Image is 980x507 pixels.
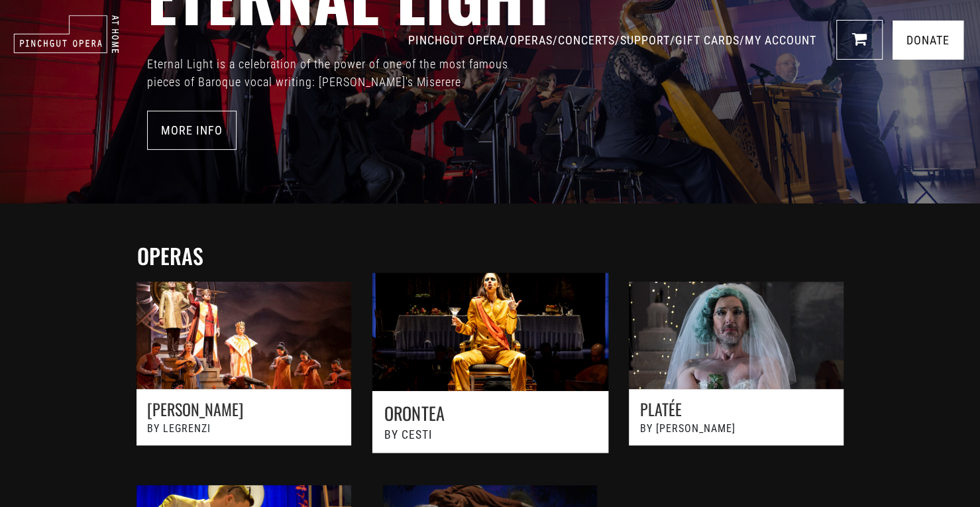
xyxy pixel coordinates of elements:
[147,111,237,150] a: More Info
[137,243,849,268] h2: operas
[745,33,816,47] a: MY ACCOUNT
[620,33,670,47] a: SUPPORT
[675,33,739,47] a: GIFT CARDS
[558,33,615,47] a: CONCERTS
[13,15,119,54] img: pinchgut_at_home_negative_logo.svg
[893,21,963,60] a: Donate
[408,33,504,47] a: PINCHGUT OPERA
[408,33,820,47] span: / / / / /
[510,33,553,47] a: OPERAS
[147,55,545,91] p: Eternal Light is a celebration of the power of one of the most famous pieces of Baroque vocal wri...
